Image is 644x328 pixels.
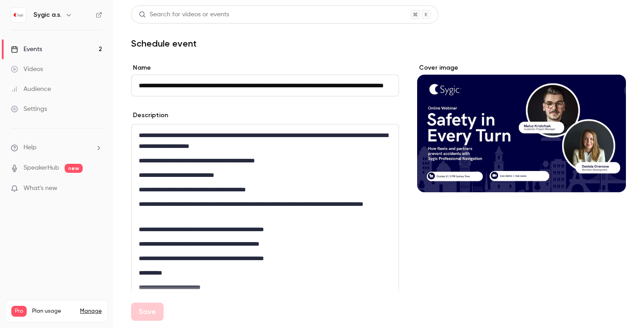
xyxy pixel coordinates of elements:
[24,184,57,193] span: What's new
[417,63,626,192] section: Cover image
[24,163,59,173] a: SpeakerHub
[11,8,26,22] img: Sygic a.s.
[91,185,102,193] iframe: Noticeable Trigger
[11,105,47,114] div: Settings
[11,85,51,94] div: Audience
[131,63,399,72] label: Name
[11,306,27,317] span: Pro
[24,143,37,152] span: Help
[139,10,229,19] div: Search for videos or events
[11,143,102,152] li: help-dropdown-opener
[131,111,168,120] label: Description
[32,308,75,315] span: Plan usage
[33,10,61,19] h6: Sygic a.s.
[65,164,83,173] span: new
[11,65,43,74] div: Videos
[417,63,626,72] label: Cover image
[80,308,102,315] a: Manage
[11,45,42,54] div: Events
[131,38,626,49] h1: Schedule event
